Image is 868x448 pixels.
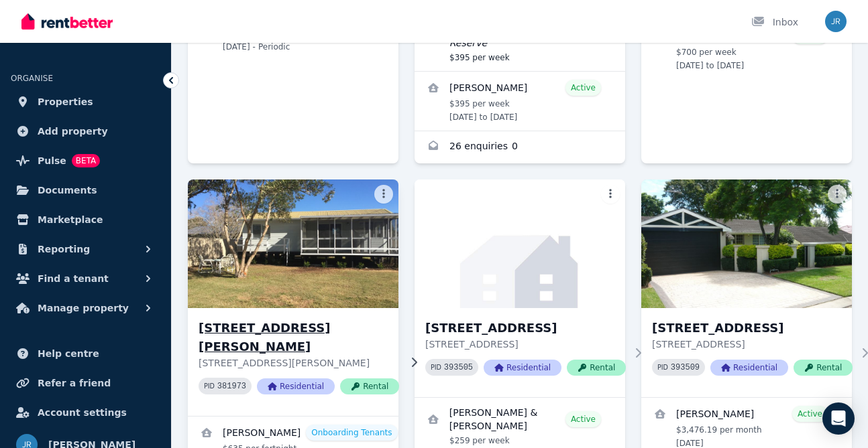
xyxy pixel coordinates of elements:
span: Rental [340,378,399,394]
button: More options [828,185,847,204]
a: Add property [11,118,160,145]
small: PID [657,364,668,371]
code: 393509 [671,363,700,372]
h3: [STREET_ADDRESS] [652,319,853,338]
a: Documents [11,177,160,204]
a: View details for Dr Arshiya [641,20,852,79]
div: Inbox [751,15,798,29]
small: PID [204,382,215,390]
a: Account settings [11,399,160,426]
span: Account settings [38,404,127,421]
button: Manage property [11,295,160,321]
img: 8B Miami Way, Dora Creek [182,176,404,311]
span: Residential [710,360,788,376]
span: Find a tenant [38,271,109,287]
a: Refer a friend [11,370,160,396]
a: Marketplace [11,206,160,233]
a: View details for Beverly Heywood [415,72,625,131]
h3: [STREET_ADDRESS] [425,319,626,338]
span: Pulse [38,153,66,169]
img: RentBetter [21,11,113,31]
button: Reporting [11,236,160,263]
a: 13 Warwick Parade, Castle Hill[STREET_ADDRESS][STREET_ADDRESS]PID 393509ResidentialRental [641,179,852,397]
p: [STREET_ADDRESS] [425,338,626,351]
button: Find a tenant [11,265,160,292]
img: Jo Reinhard [825,11,847,32]
p: [STREET_ADDRESS][PERSON_NAME] [199,356,399,370]
span: Refer a friend [38,375,111,391]
small: PID [431,364,441,371]
div: Open Intercom Messenger [822,402,855,435]
span: Rental [567,360,626,376]
span: Residential [257,378,335,394]
span: Rental [794,360,853,376]
span: Add property [38,123,108,139]
span: Documents [38,182,97,198]
a: Properties [11,88,160,115]
a: 9 Hunter Ave, Cessnock[STREET_ADDRESS][STREET_ADDRESS]PID 393505ResidentialRental [415,179,625,397]
a: PulseBETA [11,147,160,174]
span: Reporting [38,241,90,257]
span: ORGANISE [11,74,53,83]
img: 13 Warwick Parade, Castle Hill [641,179,852,308]
img: 9 Hunter Ave, Cessnock [415,179,625,308]
a: Help centre [11,340,160,367]
button: More options [601,185,620,204]
span: Help centre [38,346,99,362]
button: More options [374,185,393,204]
span: Manage property [38,300,129,316]
a: 8B Miami Way, Dora Creek[STREET_ADDRESS][PERSON_NAME][STREET_ADDRESS][PERSON_NAME]PID 381973Resid... [188,179,398,416]
span: Residential [484,360,561,376]
code: 381973 [217,382,246,391]
span: Properties [38,94,93,110]
p: [STREET_ADDRESS] [652,338,853,351]
span: Marketplace [38,212,103,228]
a: Enquiries for 6B Sonoma Rd, Budgewoi [415,131,625,163]
code: 393505 [444,363,473,372]
h3: [STREET_ADDRESS][PERSON_NAME] [199,319,399,356]
span: BETA [72,154,100,167]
